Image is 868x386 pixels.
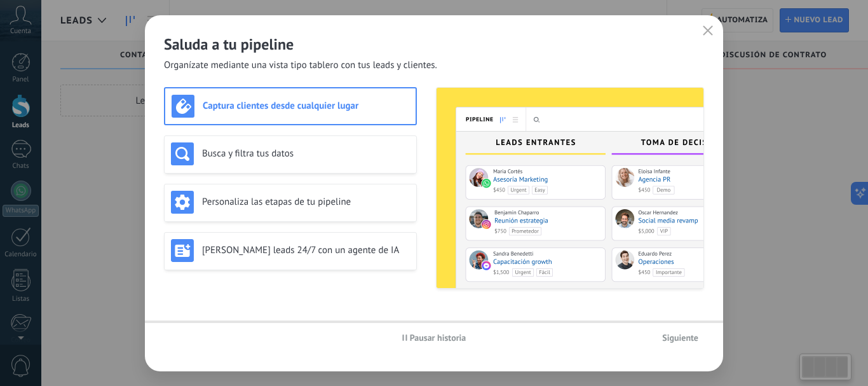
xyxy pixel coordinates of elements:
[202,196,410,208] h3: Personaliza las etapas de tu pipeline
[410,333,466,342] span: Pausar historia
[656,328,704,347] button: Siguiente
[164,59,437,72] span: Organízate mediante una vista tipo tablero con tus leads y clientes.
[203,100,409,112] h3: Captura clientes desde cualquier lugar
[202,148,410,160] h3: Busca y filtra tus datos
[662,333,698,342] span: Siguiente
[397,328,472,347] button: Pausar historia
[202,244,410,256] h3: [PERSON_NAME] leads 24/7 con un agente de IA
[164,34,704,54] h2: Saluda a tu pipeline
